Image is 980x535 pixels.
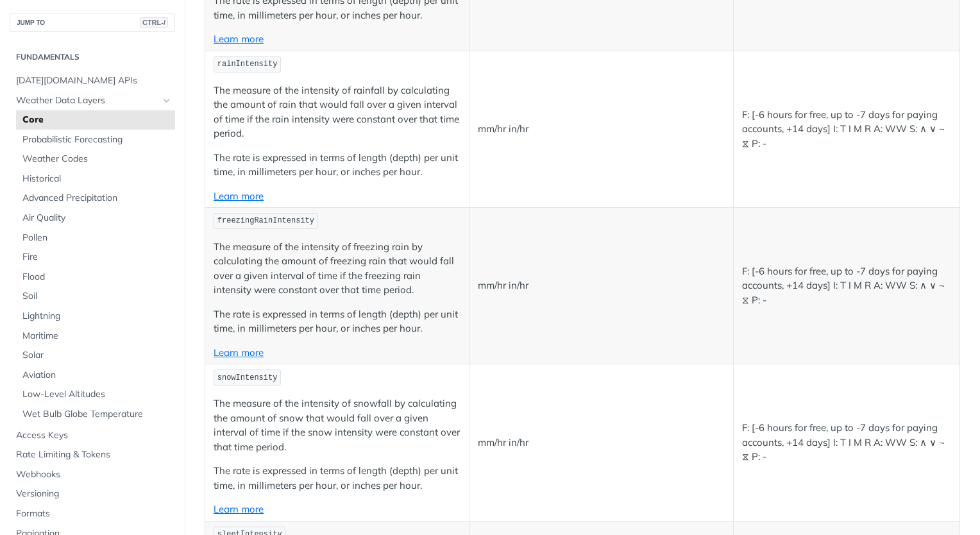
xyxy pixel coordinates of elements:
[22,114,172,126] span: Core
[478,122,725,137] p: mm/hr in/hr
[16,189,175,208] a: Advanced Precipitation
[10,484,175,504] a: Versioning
[214,503,264,515] a: Learn more
[22,369,172,382] span: Aviation
[214,464,460,493] p: The rate is expressed in terms of length (depth) per unit time, in millimeters per hour, or inche...
[16,405,175,424] a: Wet Bulb Globe Temperature
[10,13,175,32] button: JUMP TOCTRL-/
[214,151,460,180] p: The rate is expressed in terms of length (depth) per unit time, in millimeters per hour, or inche...
[10,426,175,445] a: Access Keys
[10,91,175,110] a: Weather Data LayersHide subpages for Weather Data Layers
[16,507,172,520] span: Formats
[214,190,264,202] a: Learn more
[742,421,951,464] p: F: [-6 hours for free, up to -7 days for paying accounts, +14 days] I: T I M R A: WW S: ∧ ∨ ~ ⧖ P: -
[22,388,172,401] span: Low-Level Altitudes
[16,366,175,385] a: Aviation
[214,83,460,141] p: The measure of the intensity of rainfall by calculating the amount of rain that would fall over a...
[16,448,172,461] span: Rate Limiting & Tokens
[478,278,725,293] p: mm/hr in/hr
[22,173,172,185] span: Historical
[22,290,172,303] span: Soil
[478,436,725,450] p: mm/hr in/hr
[10,71,175,90] a: [DATE][DOMAIN_NAME] APIs
[16,208,175,228] a: Air Quality
[217,373,278,382] span: snowIntensity
[22,349,172,362] span: Solar
[16,468,172,481] span: Webhooks
[22,330,172,343] span: Maritime
[16,110,175,130] a: Core
[16,346,175,365] a: Solar
[16,248,175,267] a: Fire
[22,133,172,146] span: Probabilistic Forecasting
[16,488,172,500] span: Versioning
[16,169,175,189] a: Historical
[22,408,172,421] span: Wet Bulb Globe Temperature
[16,385,175,404] a: Low-Level Altitudes
[214,240,460,298] p: The measure of the intensity of freezing rain by calculating the amount of freezing rain that wou...
[742,264,951,308] p: F: [-6 hours for free, up to -7 days for paying accounts, +14 days] I: T I M R A: WW S: ∧ ∨ ~ ⧖ P: -
[22,192,172,205] span: Advanced Precipitation
[214,346,264,359] a: Learn more
[16,94,158,107] span: Weather Data Layers
[16,130,175,149] a: Probabilistic Forecasting
[140,17,168,28] span: CTRL-/
[214,33,264,45] a: Learn more
[16,74,172,87] span: [DATE][DOMAIN_NAME] APIs
[16,149,175,169] a: Weather Codes
[10,465,175,484] a: Webhooks
[742,108,951,151] p: F: [-6 hours for free, up to -7 days for paying accounts, +14 days] I: T I M R A: WW S: ∧ ∨ ~ ⧖ P: -
[214,396,460,454] p: The measure of the intensity of snowfall by calculating the amount of snow that would fall over a...
[217,216,314,225] span: freezingRainIntensity
[16,307,175,326] a: Lightning
[10,51,175,63] h2: Fundamentals
[217,60,278,69] span: rainIntensity
[16,287,175,306] a: Soil
[22,212,172,225] span: Air Quality
[22,153,172,166] span: Weather Codes
[22,271,172,284] span: Flood
[10,504,175,523] a: Formats
[214,307,460,336] p: The rate is expressed in terms of length (depth) per unit time, in millimeters per hour, or inche...
[22,310,172,323] span: Lightning
[16,429,172,442] span: Access Keys
[22,251,172,264] span: Fire
[16,267,175,287] a: Flood
[22,232,172,244] span: Pollen
[16,228,175,248] a: Pollen
[16,327,175,346] a: Maritime
[10,445,175,464] a: Rate Limiting & Tokens
[162,96,172,106] button: Hide subpages for Weather Data Layers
